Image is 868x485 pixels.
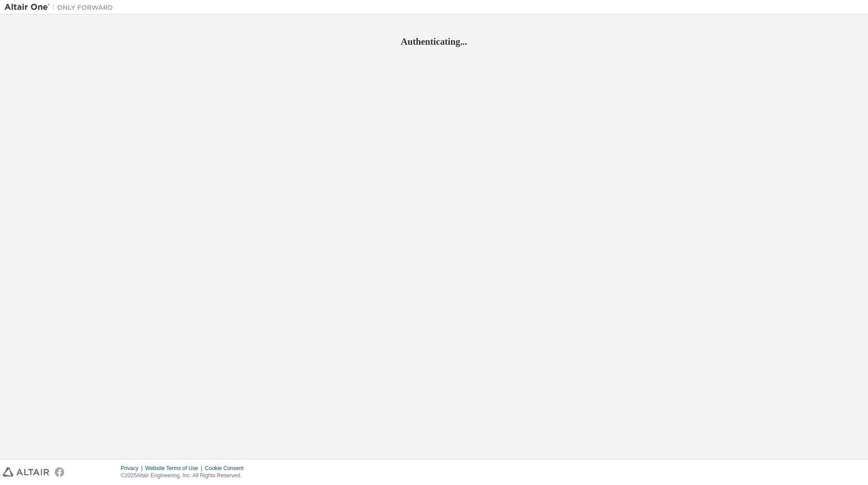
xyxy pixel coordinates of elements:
[205,465,249,472] div: Cookie Consent
[5,3,118,12] img: Altair One
[121,465,145,472] div: Privacy
[5,36,863,47] h2: Authenticating...
[55,467,64,477] img: facebook.svg
[121,472,249,480] p: © 2025 Altair Engineering, Inc. All Rights Reserved.
[145,465,205,472] div: Website Terms of Use
[3,467,49,477] img: altair_logo.svg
